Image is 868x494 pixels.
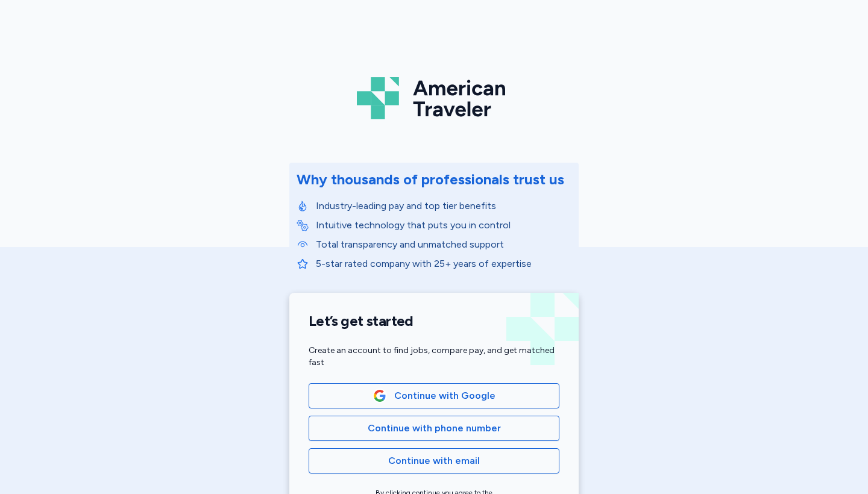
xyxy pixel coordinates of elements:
button: Continue with phone number [309,416,559,441]
p: 5-star rated company with 25+ years of expertise [316,257,571,271]
span: Continue with email [388,454,480,468]
p: Total transparency and unmatched support [316,237,571,252]
span: Continue with phone number [368,421,501,436]
button: Google LogoContinue with Google [309,383,559,408]
img: Logo [357,72,511,124]
p: Intuitive technology that puts you in control [316,218,571,233]
h1: Let’s get started [309,312,559,330]
span: Continue with Google [394,389,495,403]
img: Google Logo [373,389,386,402]
div: Why thousands of professionals trust us [297,170,564,189]
div: Create an account to find jobs, compare pay, and get matched fast [309,345,559,369]
button: Continue with email [309,448,559,474]
p: Industry-leading pay and top tier benefits [316,199,571,213]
